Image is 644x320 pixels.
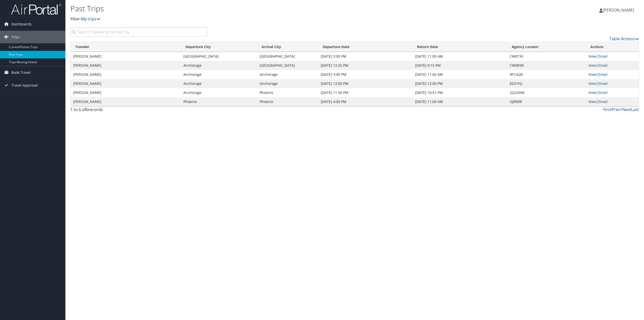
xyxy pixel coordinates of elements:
a: View [588,99,596,104]
span: [PERSON_NAME] [603,7,634,13]
th: Arrival City: activate to sort column ascending [257,42,318,52]
a: Table Actions [610,36,639,42]
td: [DATE] 12:25 PM [318,61,413,70]
img: airportal-logo.png [11,3,61,15]
td: [DATE] 4:00 PM [318,97,413,106]
a: My trips [81,16,100,22]
td: CW0RXR [507,61,586,70]
td: CW0T3X [507,52,586,61]
span: Book Travel [11,66,31,79]
a: Last [631,107,639,112]
td: | [586,52,639,61]
a: View [588,81,596,86]
td: [DATE] 9:15 PM [413,61,507,70]
a: View [588,90,596,95]
td: [PERSON_NAME] [71,79,181,88]
td: Phoenix [257,88,318,97]
a: Email [598,99,608,104]
td: | [586,97,639,106]
td: Phoenix [181,97,257,106]
td: 2QUXAM [507,88,586,97]
th: Departure City: activate to sort column ascending [181,42,257,52]
a: Email [598,54,608,59]
td: | [586,70,639,79]
a: Email [598,81,608,86]
td: [DATE] 11:00 AM [413,70,507,79]
th: Actions [586,42,639,52]
a: Email [598,90,608,95]
td: | [586,79,639,88]
td: [GEOGRAPHIC_DATA] [257,61,318,70]
td: [DATE] 12:00 PM [413,79,507,88]
td: [PERSON_NAME] [71,88,181,97]
a: View [588,63,596,68]
td: [DATE] 11:00 AM [413,52,507,61]
td: Anchorage [181,70,257,79]
a: 1 [620,107,622,112]
th: Agency Locator: activate to sort column ascending [507,42,586,52]
td: [DATE] 10:51 PM [413,88,507,97]
td: Anchorage [257,79,318,88]
td: OJR89R [507,97,586,106]
td: Phoenix [257,97,318,106]
th: Departure Date: activate to sort column ascending [318,42,413,52]
td: 9F1GQ8 [507,70,586,79]
a: Email [598,72,608,77]
td: [PERSON_NAME] [71,70,181,79]
input: Search Traveler or Arrival City [70,27,207,37]
td: | [586,61,639,70]
td: Anchorage [181,61,257,70]
td: [DATE] 3:00 PM [318,70,413,79]
td: [PERSON_NAME] [71,97,181,106]
a: First [603,107,612,112]
td: Anchorage [181,88,257,97]
a: Next [622,107,631,112]
td: [DATE] 3:00 PM [318,52,413,61]
a: View [588,72,596,77]
div: 1 to 6 of records [70,106,207,115]
td: Anchorage [257,70,318,79]
a: View [588,54,596,59]
p: Filter: [70,16,450,22]
td: [PERSON_NAME] [71,61,181,70]
td: [DATE] 11:00 AM [413,97,507,106]
td: [DATE] 11:56 PM [318,88,413,97]
span: Trips [11,31,20,43]
span: 6 [86,107,88,112]
td: 8Z31FQ [507,79,586,88]
th: Return Date: activate to sort column ascending [413,42,507,52]
a: Prev [612,107,620,112]
td: [GEOGRAPHIC_DATA] [181,52,257,61]
td: [GEOGRAPHIC_DATA] [257,52,318,61]
td: [PERSON_NAME] [71,52,181,61]
td: [DATE] 12:00 PM [318,79,413,88]
span: Dashboards [11,18,32,30]
td: Anchorage [181,79,257,88]
td: | [586,88,639,97]
a: [PERSON_NAME] [599,3,639,18]
span: Travel Approval [11,79,38,92]
a: Email [598,63,608,68]
h1: Past Trips [70,3,450,14]
th: Traveler: activate to sort column ascending [71,42,181,52]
